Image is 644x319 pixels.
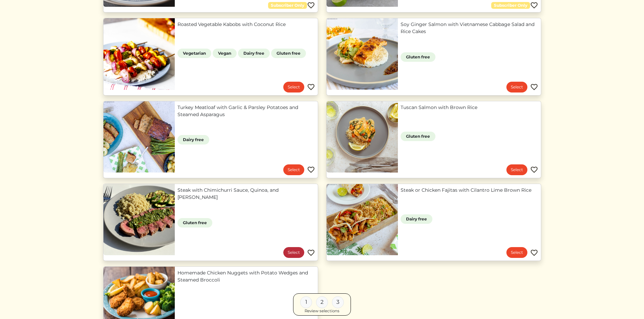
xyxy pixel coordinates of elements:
a: Select [283,82,304,92]
a: Select [506,247,527,258]
img: Favorite menu item [530,1,538,9]
img: Favorite menu item [307,1,315,9]
a: Roasted Vegetable Kabobs with Coconut Rice [177,21,315,28]
img: Favorite menu item [307,249,315,257]
div: Review selections [305,308,339,314]
a: Steak or Chicken Fajitas with Cilantro Lime Brown Rice [401,187,538,194]
div: 2 [316,296,328,308]
a: Select [506,82,527,92]
img: Favorite menu item [307,83,315,91]
div: 3 [332,296,344,308]
a: Steak with Chimichurri Sauce, Quinoa, and [PERSON_NAME] [177,187,315,201]
a: 1 2 3 Review selections [293,293,351,316]
a: Homemade Chicken Nuggets with Potato Wedges and Steamed Broccoli [177,269,315,284]
a: Turkey Meatloaf with Garlic & Parsley Potatoes and Steamed Asparagus [177,104,315,118]
a: Soy Ginger Salmon with Vietnamese Cabbage Salad and Rice Cakes [401,21,538,35]
a: Select [283,164,304,175]
a: Tuscan Salmon with Brown Rice [401,104,538,111]
img: Favorite menu item [307,166,315,174]
a: Select [506,164,527,175]
img: Favorite menu item [530,249,538,257]
div: 1 [300,296,312,308]
img: Favorite menu item [530,166,538,174]
img: Favorite menu item [530,83,538,91]
a: Select [283,247,304,258]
